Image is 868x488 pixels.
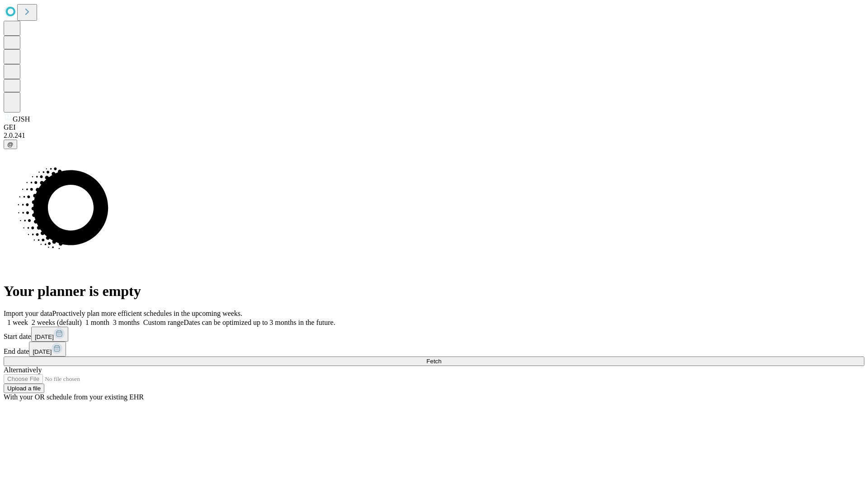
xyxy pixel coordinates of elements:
span: GJSH [13,115,30,123]
span: Fetch [426,358,441,365]
span: 3 months [113,319,140,326]
h1: Your planner is empty [4,283,864,300]
button: @ [4,140,17,149]
button: Fetch [4,357,864,366]
span: [DATE] [35,333,54,340]
button: [DATE] [31,327,68,342]
span: Proactively plan more efficient schedules in the upcoming weeks. [52,310,242,317]
span: Import your data [4,310,52,317]
div: End date [4,342,864,357]
span: [DATE] [33,348,52,355]
span: With your OR schedule from your existing EHR [4,393,144,401]
span: Alternatively [4,366,42,374]
span: 2 weeks (default) [32,319,82,326]
button: [DATE] [29,342,66,357]
div: GEI [4,123,864,131]
div: Start date [4,327,864,342]
span: 1 month [85,319,109,326]
button: Upload a file [4,384,44,393]
span: Dates can be optimized up to 3 months in the future. [184,319,335,326]
span: 1 week [7,319,28,326]
span: @ [7,141,14,148]
div: 2.0.241 [4,131,864,140]
span: Custom range [143,319,184,326]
